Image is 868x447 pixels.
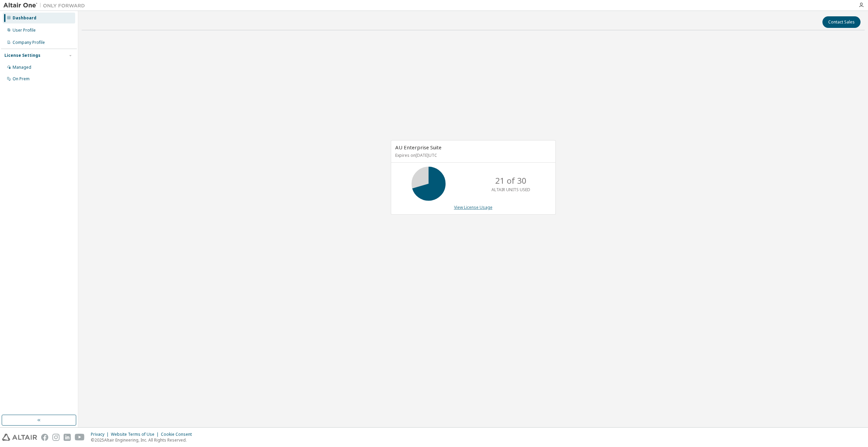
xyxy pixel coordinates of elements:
[91,437,196,443] p: © 2025 Altair Engineering, Inc. All Rights Reserved.
[2,434,37,441] img: altair_logo.svg
[3,2,88,9] img: Altair One
[91,432,111,437] div: Privacy
[395,144,441,151] span: AU Enterprise Suite
[13,40,45,45] div: Company Profile
[13,28,36,33] div: User Profile
[111,432,161,437] div: Website Terms of Use
[13,15,36,21] div: Dashboard
[495,175,527,186] p: 21 of 30
[454,204,493,210] a: View License Usage
[491,187,530,193] p: ALTAIR UNITS USED
[41,434,48,441] img: facebook.svg
[4,53,40,58] div: License Settings
[161,432,196,437] div: Cookie Consent
[395,152,550,158] p: Expires on [DATE] UTC
[75,434,85,441] img: youtube.svg
[13,76,30,82] div: On Prem
[52,434,60,441] img: instagram.svg
[64,434,71,441] img: linkedin.svg
[822,16,861,28] button: Contact Sales
[13,65,31,70] div: Managed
